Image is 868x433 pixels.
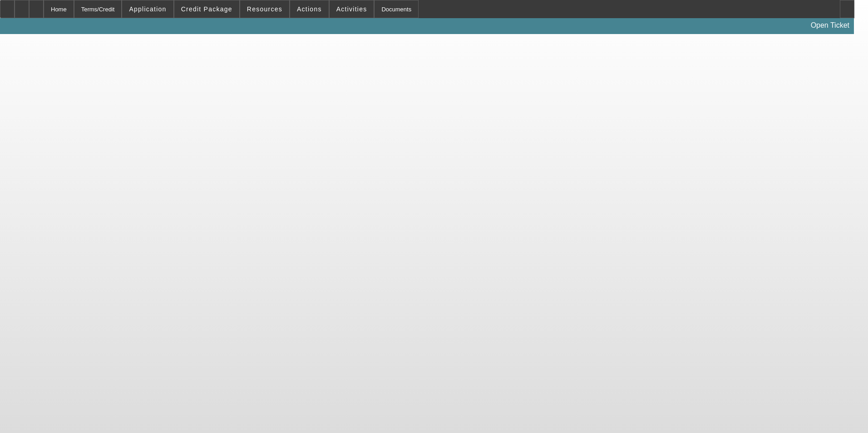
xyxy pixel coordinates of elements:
span: Actions [297,5,322,13]
span: Credit Package [181,5,232,13]
button: Resources [240,0,289,18]
button: Credit Package [174,0,239,18]
button: Application [122,0,173,18]
button: Actions [290,0,329,18]
button: Activities [330,0,374,18]
span: Application [129,5,166,13]
a: Open Ticket [807,18,853,33]
span: Activities [336,5,367,13]
span: Resources [247,5,282,13]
